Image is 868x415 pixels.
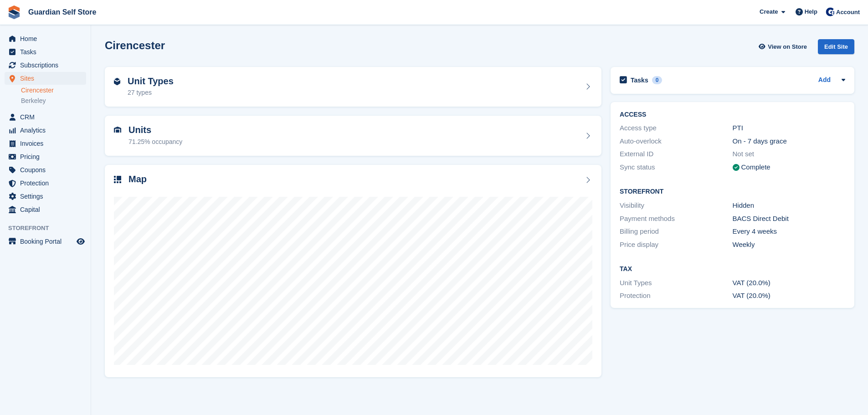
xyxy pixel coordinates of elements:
[733,214,845,224] div: BACS Direct Debit
[733,240,845,250] div: Weekly
[620,278,732,288] div: Unit Types
[5,59,86,72] a: menu
[105,116,601,156] a: Units 71.25% occupancy
[733,136,845,147] div: On - 7 days grace
[105,67,601,107] a: Unit Types 27 types
[733,226,845,237] div: Every 4 weeks
[114,127,121,133] img: unit-icn-7be61d7bf1b0ce9d3e12c5938cc71ed9869f7b940bace4675aadf7bd6d80202e.svg
[620,111,845,118] h2: ACCESS
[760,7,778,16] span: Create
[128,174,147,184] h2: Map
[5,203,86,216] a: menu
[620,123,732,133] div: Access type
[114,78,120,85] img: unit-type-icn-2b2737a686de81e16bb02015468b77c625bbabd49415b5ef34ead5e3b44a266d.svg
[620,162,732,173] div: Sync status
[114,176,121,183] img: map-icn-33ee37083ee616e46c38cad1a60f524a97daa1e2b2c8c0bc3eb3415660979fc1.svg
[20,59,75,72] span: Subscriptions
[20,177,75,190] span: Protection
[805,7,817,16] span: Help
[128,137,182,147] div: 71.25% occupancy
[20,190,75,203] span: Settings
[620,266,845,273] h2: Tax
[75,236,86,247] a: Preview store
[105,165,601,378] a: Map
[20,46,75,58] span: Tasks
[5,164,86,176] a: menu
[620,214,732,224] div: Payment methods
[20,111,75,123] span: CRM
[20,164,75,176] span: Coupons
[128,88,174,97] div: 27 types
[741,162,770,173] div: Complete
[733,123,845,133] div: PTI
[20,124,75,137] span: Analytics
[20,32,75,45] span: Home
[620,200,732,211] div: Visibility
[105,39,165,51] h2: Cirencester
[5,124,86,137] a: menu
[818,75,831,86] a: Add
[20,150,75,163] span: Pricing
[620,136,732,147] div: Auto-overlock
[5,32,86,45] a: menu
[620,188,845,195] h2: Storefront
[20,235,75,248] span: Booking Portal
[620,240,732,250] div: Price display
[836,8,860,17] span: Account
[5,190,86,203] a: menu
[5,177,86,190] a: menu
[631,76,648,84] h2: Tasks
[5,111,86,123] a: menu
[620,291,732,301] div: Protection
[128,125,182,135] h2: Units
[826,7,835,16] img: Tom Scott
[733,278,845,288] div: VAT (20.0%)
[620,226,732,237] div: Billing period
[5,137,86,150] a: menu
[5,150,86,163] a: menu
[8,224,91,233] span: Storefront
[5,46,86,58] a: menu
[20,72,75,85] span: Sites
[733,149,845,159] div: Not set
[818,39,854,54] div: Edit Site
[25,5,100,20] a: Guardian Self Store
[21,86,86,95] a: Cirencester
[20,137,75,150] span: Invoices
[620,149,732,159] div: External ID
[21,97,86,105] a: Berkeley
[733,291,845,301] div: VAT (20.0%)
[20,203,75,216] span: Capital
[128,76,174,87] h2: Unit Types
[5,235,86,248] a: menu
[733,200,845,211] div: Hidden
[757,39,811,54] a: View on Store
[652,76,663,84] div: 0
[7,5,21,19] img: stora-icon-8386f47178a22dfd0bd8f6a31ec36ba5ce8667c1dd55bd0f319d3a0aa187defe.svg
[5,72,86,85] a: menu
[768,42,807,51] span: View on Store
[818,39,854,58] a: Edit Site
